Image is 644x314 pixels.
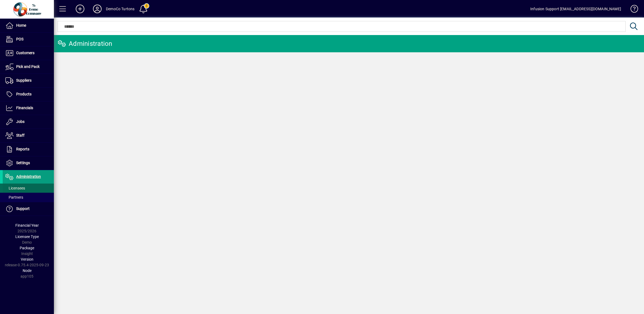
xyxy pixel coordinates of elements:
span: Support [16,206,30,211]
a: Knowledge Base [626,1,637,19]
a: Jobs [3,115,54,129]
a: Staff [3,129,54,142]
span: Package [20,246,34,250]
span: Licensees [5,186,25,190]
a: Licensees [3,184,54,193]
span: Home [16,23,26,27]
span: Settings [16,161,30,165]
span: Staff [16,133,25,137]
button: Add [71,4,89,14]
span: Node [23,268,32,273]
div: DemoCo Turtons [106,5,134,13]
span: POS [16,37,23,41]
a: Customers [3,46,54,60]
span: Suppliers [16,78,32,82]
a: Partners [3,193,54,202]
span: Financial Year [15,223,39,227]
span: Financials [16,106,33,110]
span: Products [16,92,32,96]
span: Partners [5,195,23,199]
span: Administration [16,174,41,179]
span: Reports [16,147,29,151]
a: Reports [3,143,54,156]
div: Infusion Support [EMAIL_ADDRESS][DOMAIN_NAME] [530,5,621,13]
a: Suppliers [3,74,54,87]
a: POS [3,33,54,46]
span: Customers [16,51,34,55]
span: Licensee Type [15,234,39,239]
a: Settings [3,156,54,170]
a: Pick and Pack [3,60,54,74]
a: Products [3,88,54,101]
span: Pick and Pack [16,64,40,69]
a: Support [3,202,54,216]
a: Home [3,19,54,32]
span: Jobs [16,119,25,124]
div: Administration [58,39,112,48]
button: Profile [89,4,106,14]
a: Financials [3,101,54,115]
span: Version [21,257,33,261]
